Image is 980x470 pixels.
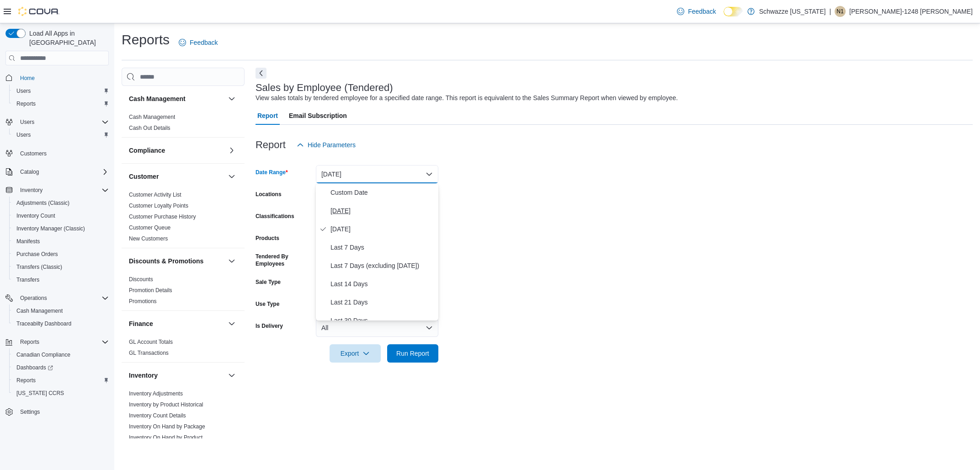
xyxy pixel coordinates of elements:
[16,185,109,196] span: Inventory
[226,256,237,267] button: Discounts & Promotions
[724,16,724,17] span: Dark Mode
[129,401,203,408] a: Inventory by Product Historical
[16,166,109,177] span: Catalog
[129,434,202,441] a: Inventory On Hand by Product
[2,71,112,84] button: Home
[16,225,85,232] span: Inventory Manager (Classic)
[256,322,283,330] label: Is Delivery
[256,191,282,198] label: Locations
[335,344,375,363] span: Export
[9,317,112,330] button: Traceabilty Dashboard
[13,85,34,96] a: Users
[9,348,112,361] button: Canadian Compliance
[129,390,183,397] span: Inventory Adjustments
[688,7,716,16] span: Feedback
[2,116,112,128] button: Users
[16,320,71,327] span: Traceabilty Dashboard
[316,319,438,337] button: All
[20,294,47,302] span: Operations
[16,166,43,177] button: Catalog
[129,423,205,430] span: Inventory On Hand by Package
[129,213,196,220] span: Customer Purchase History
[9,273,112,286] button: Transfers
[122,31,170,49] h1: Reports
[2,184,112,197] button: Inventory
[16,307,63,315] span: Cash Management
[20,338,39,346] span: Reports
[289,107,347,125] span: Email Subscription
[387,344,438,363] button: Run Report
[129,371,224,380] button: Inventory
[256,278,281,286] label: Sale Type
[122,336,245,362] div: Finance
[129,350,169,356] a: GL Transactions
[13,129,109,140] span: Users
[129,203,188,209] a: Customer Loyalty Points
[13,85,109,96] span: Users
[13,305,66,316] a: Cash Management
[129,146,165,155] h3: Compliance
[256,139,286,150] h3: Report
[256,82,393,93] h3: Sales by Employee (Tendered)
[129,298,157,304] a: Promotions
[129,192,181,198] a: Customer Activity List
[129,423,205,430] a: Inventory On Hand by Package
[9,128,112,141] button: Users
[835,6,846,17] div: Neil-1248 Garcia
[129,146,224,155] button: Compliance
[13,362,57,373] a: Dashboards
[129,94,224,103] button: Cash Management
[129,287,172,294] span: Promotion Details
[13,210,109,221] span: Inventory Count
[226,318,237,329] button: Finance
[256,68,266,79] button: Next
[129,94,186,103] h3: Cash Management
[13,274,109,285] span: Transfers
[16,131,31,139] span: Users
[13,349,74,360] a: Canadian Compliance
[316,183,438,320] div: Select listbox
[13,318,109,329] span: Traceabilty Dashboard
[330,315,435,326] span: Last 30 Days
[16,364,53,371] span: Dashboards
[13,349,109,360] span: Canadian Compliance
[129,191,181,198] span: Customer Activity List
[129,338,173,346] span: GL Account Totals
[330,297,435,308] span: Last 21 Days
[9,374,112,387] button: Reports
[13,262,66,272] a: Transfers (Classic)
[129,124,170,132] span: Cash Out Details
[129,224,170,231] span: Customer Queue
[16,100,36,107] span: Reports
[129,256,203,266] h3: Discounts & Promotions
[129,371,158,380] h3: Inventory
[129,298,157,305] span: Promotions
[26,29,109,47] span: Load All Apps in [GEOGRAPHIC_DATA]
[16,73,38,84] a: Home
[16,293,109,304] span: Operations
[16,406,109,417] span: Settings
[13,274,43,285] a: Transfers
[759,6,826,17] p: Schwazze [US_STATE]
[18,7,59,16] img: Cova
[129,319,224,328] button: Finance
[13,236,43,247] a: Manifests
[13,198,109,208] span: Adjustments (Classic)
[129,276,153,283] span: Discounts
[226,171,237,182] button: Customer
[16,199,69,207] span: Adjustments (Classic)
[129,401,203,408] span: Inventory by Product Historical
[226,145,237,156] button: Compliance
[9,248,112,261] button: Purchase Orders
[13,375,39,386] a: Reports
[16,185,46,196] button: Inventory
[330,344,381,363] button: Export
[2,405,112,418] button: Settings
[13,388,68,399] a: [US_STATE] CCRS
[129,214,196,220] a: Customer Purchase History
[13,98,109,109] span: Reports
[175,33,221,52] a: Feedback
[20,408,40,416] span: Settings
[129,113,175,121] span: Cash Management
[849,6,973,17] p: [PERSON_NAME]-1248 [PERSON_NAME]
